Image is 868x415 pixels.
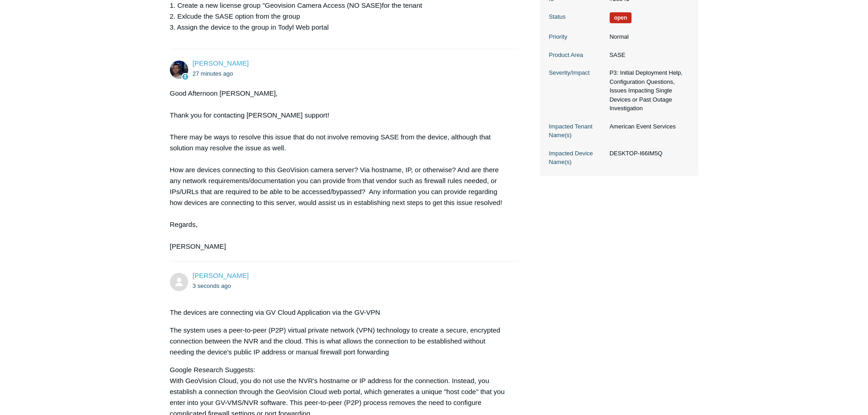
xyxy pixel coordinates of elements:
[193,59,249,67] span: Connor Davis
[605,51,689,60] dd: SASE
[605,68,689,113] dd: P3: Initial Deployment Help, Configuration Questions, Issues Impacting Single Devices or Past Out...
[193,282,231,289] time: 09/30/2025, 13:00
[549,149,605,167] dt: Impacted Device Name(s)
[170,88,510,252] div: Good Afternoon [PERSON_NAME], Thank you for contacting [PERSON_NAME] support! There may be ways t...
[549,122,605,140] dt: Impacted Tenant Name(s)
[193,272,249,279] a: [PERSON_NAME]
[605,32,689,41] dd: Normal
[170,325,510,358] p: The system uses a peer-to-peer (P2P) virtual private network (VPN) technology to create a secure,...
[193,59,249,67] a: [PERSON_NAME]
[549,68,605,77] dt: Severity/Impact
[549,12,605,21] dt: Status
[549,51,605,60] dt: Product Area
[610,12,632,23] span: We are working on a response for you
[193,70,233,77] time: 09/30/2025, 12:33
[549,32,605,41] dt: Priority
[605,149,689,158] dd: DESKTOP-I66IM5Q
[170,307,510,318] p: The devices are connecting via GV Cloud Application via the GV-VPN
[605,122,689,131] dd: American Event Services
[193,272,249,279] span: John Kilgore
